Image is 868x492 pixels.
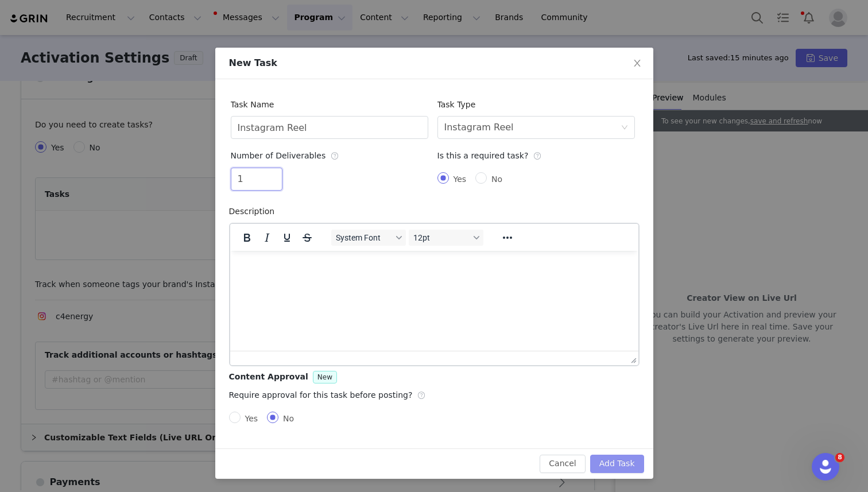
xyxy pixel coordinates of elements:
[409,230,483,246] button: Font sizes
[498,230,517,246] button: Reveal or hide additional toolbar items
[633,59,642,68] i: icon: close
[437,151,542,160] span: Is this a required task?
[231,100,280,109] label: Task Name
[621,124,628,132] i: icon: down
[229,57,277,68] span: New Task
[590,455,644,473] button: Add Task
[487,175,507,184] span: No
[241,414,263,423] span: Yes
[437,100,482,109] label: Task Type
[297,230,317,246] button: Strikethrough
[626,351,638,365] div: Press the Up and Down arrow keys to resize the editor.
[317,373,332,381] span: New
[277,230,297,246] button: Underline
[449,175,471,184] span: Yes
[237,230,257,246] button: Bold
[413,233,470,242] span: 12pt
[621,48,653,80] button: Close
[231,151,339,160] span: Number of Deliverables
[444,117,514,138] div: Instagram Reel
[331,230,406,246] button: Fonts
[229,390,426,400] span: Require approval for this task before posting?
[230,251,638,351] iframe: Rich Text Area
[812,453,839,481] iframe: Intercom live chat
[278,414,299,423] span: No
[229,207,281,216] label: Description
[540,455,585,473] button: Cancel
[336,233,392,242] span: System Font
[257,230,277,246] button: Italic
[835,453,844,462] span: 8
[229,372,308,381] span: Content Approval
